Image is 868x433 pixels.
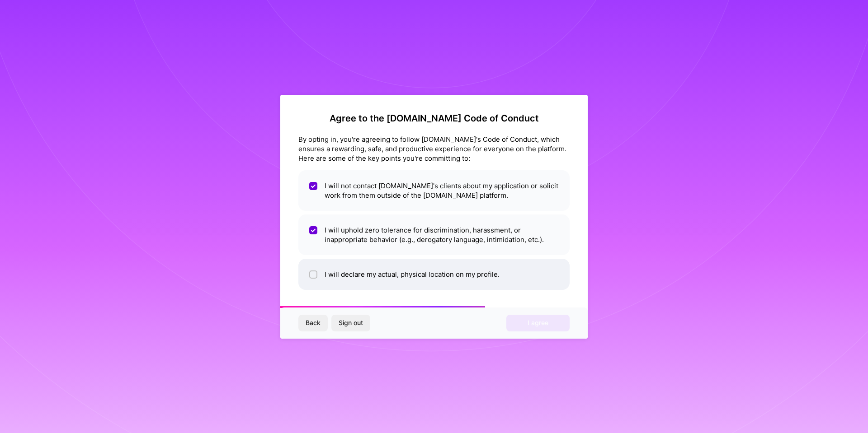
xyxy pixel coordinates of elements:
[298,315,328,331] button: Back
[306,318,321,327] span: Back
[298,113,570,124] h2: Agree to the [DOMAIN_NAME] Code of Conduct
[298,259,570,290] li: I will declare my actual, physical location on my profile.
[298,135,570,163] div: By opting in, you're agreeing to follow [DOMAIN_NAME]'s Code of Conduct, which ensures a rewardin...
[298,214,570,255] li: I will uphold zero tolerance for discrimination, harassment, or inappropriate behavior (e.g., der...
[298,170,570,211] li: I will not contact [DOMAIN_NAME]'s clients about my application or solicit work from them outside...
[331,315,370,331] button: Sign out
[339,318,363,327] span: Sign out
